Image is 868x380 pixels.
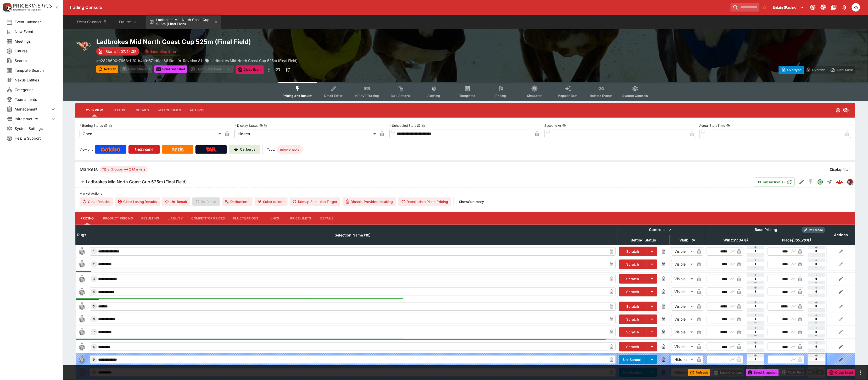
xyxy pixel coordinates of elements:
button: more [858,370,864,376]
svg: Hidden [843,107,849,113]
h5: Markets [80,166,98,172]
p: Starts in 07:44:35 [105,49,136,54]
button: Match Times [154,104,185,117]
span: Win(127.34%) [718,237,754,243]
img: blank-silk.png [78,275,86,283]
span: 3 [92,277,96,281]
span: Related Events [590,94,613,98]
span: Pricing and Results [283,94,312,98]
span: Event Calendar [15,19,56,25]
button: 19Transaction(s) [754,178,795,186]
button: Un-Scratch [619,355,647,364]
span: Templates [460,94,475,98]
button: Send Snapshot [746,369,779,376]
button: Peter Addley [850,2,862,13]
span: Categories [15,87,56,92]
div: split button [189,65,234,73]
p: Ladbrokes Mid North Coast Cup 525m (Final Field) [210,58,298,63]
button: Close Event [236,65,264,74]
button: Scratch [619,342,647,351]
p: Betting Status [80,123,103,128]
button: Connected to PK [808,3,818,12]
a: b7e75766-d3d5-4453-ad2b-6e262ae90e15 [835,177,845,187]
h6: Ladbrokes Mid North Coast Cup 525m (Final Field) [86,179,187,185]
button: Product Pricing [99,212,137,225]
span: New Event [15,29,56,34]
span: Template Search [15,68,56,73]
button: Straight [825,177,835,187]
span: Help & Support [15,135,56,141]
img: TabNZ [206,147,217,152]
span: 8 [92,345,96,349]
span: Roll Mode [807,228,825,232]
a: Cerberus [229,145,260,154]
button: Competitor Prices [187,212,229,225]
div: Visible [671,302,695,311]
em: ( 127.34 %) [730,237,748,243]
img: PriceKinetics [13,4,52,8]
img: blank-silk.png [78,260,86,268]
div: Ladbrokes Mid North Coast Cup 525m (Final Field) [205,58,298,63]
button: Details [131,104,154,117]
label: View on : [80,145,93,154]
div: Hidden [234,130,378,138]
span: mbo-enable [277,147,303,152]
button: Copy To Clipboard [109,124,112,128]
button: Un-Result [162,197,190,206]
span: 4 [92,290,96,294]
div: Peter Addley [852,3,860,12]
button: Betting StatusCopy To Clipboard [104,124,108,128]
div: split button [781,369,825,376]
img: blank-silk.png [78,302,86,311]
div: Visible [671,260,695,268]
button: No Bookmarks [760,3,769,12]
span: 9 [92,358,96,361]
span: Re-Result [192,197,220,206]
img: logo-cerberus--red.svg [836,178,843,186]
label: Market Actions [80,190,851,197]
input: search [731,3,759,12]
button: Display StatusCopy To Clipboard [259,124,263,128]
button: Liability [164,212,187,225]
button: Pricing [75,212,99,225]
img: blank-silk.png [78,288,86,296]
img: Neds [172,147,183,152]
span: InPlay™ Trading [355,94,379,98]
span: Selection Name (10) [329,232,376,238]
button: Details [315,212,339,225]
img: blank-silk.png [78,328,86,336]
button: Clear Losing Results [115,197,160,206]
div: Start From [779,66,855,74]
img: blank-silk.png [78,247,86,256]
button: Substitutions [255,197,288,206]
span: 5 [92,305,96,308]
p: Cerberus [240,147,256,152]
div: Visible [671,288,695,296]
p: Override [812,67,826,73]
div: Betting Target: cerberus [277,145,303,154]
span: Infrastructure [15,116,50,122]
div: Base Pricing [753,227,780,233]
button: Disable Provider resulting [343,197,396,206]
div: pricekinetics [847,179,853,185]
span: System Controls [622,94,648,98]
button: Scratch [619,327,647,337]
label: Tags: [267,145,275,154]
em: ( 365.28 %) [792,237,811,243]
span: Search [15,58,56,63]
button: Refresh [96,65,118,73]
button: Scratch [619,302,647,311]
button: Copy To Clipboard [264,124,268,128]
div: Open [80,130,223,138]
svg: Open [836,108,841,113]
button: Deductions [222,197,253,206]
button: Fluctuations [229,212,263,225]
p: Actual Start Time [699,123,725,128]
span: Management [15,106,50,112]
p: Suspend At [545,123,561,128]
button: Simulation Error [142,47,180,56]
button: Refresh [688,369,710,376]
p: Copy To Clipboard [96,58,175,63]
button: Scratch [619,287,647,296]
button: Scratch [619,260,647,269]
